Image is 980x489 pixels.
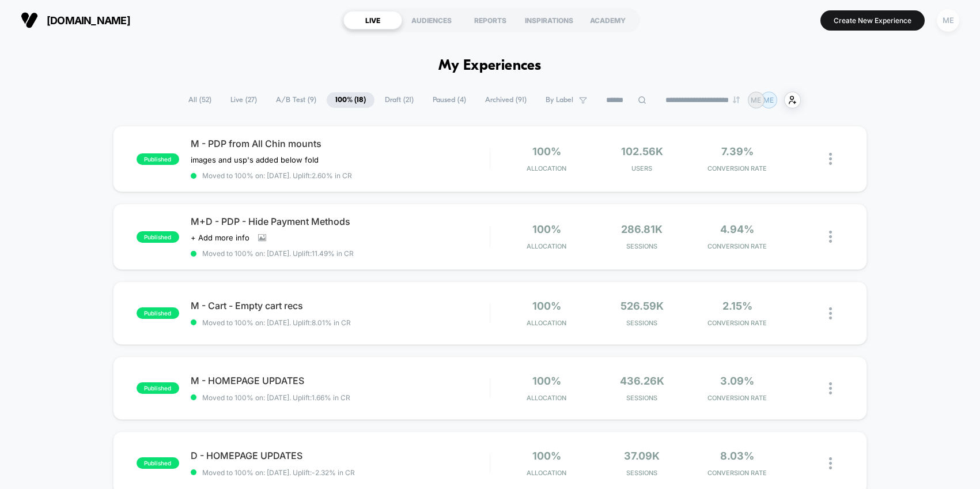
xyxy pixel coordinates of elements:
[820,10,925,31] button: Create New Experience
[693,242,782,250] span: CONVERSION RATE
[527,469,566,477] span: Allocation
[343,11,402,29] div: LIVE
[520,11,578,29] div: INSPIRATIONS
[937,9,959,32] div: ME
[693,469,782,477] span: CONVERSION RATE
[191,138,490,149] span: M - PDP from All Chin mounts
[202,318,351,327] span: Moved to 100% on: [DATE] . Uplift: 8.01% in CR
[751,96,761,104] p: ME
[327,92,374,108] span: 100% ( 18 )
[763,96,774,104] p: ME
[461,11,520,29] div: REPORTS
[438,58,542,74] h1: My Experiences
[527,319,566,327] span: Allocation
[202,249,354,258] span: Moved to 100% on: [DATE] . Uplift: 11.49% in CR
[933,9,963,32] button: ME
[17,11,134,29] button: [DOMAIN_NAME]
[720,223,754,235] span: 4.94%
[137,307,179,319] span: published
[532,223,561,235] span: 100%
[222,92,266,108] span: Live ( 27 )
[424,92,475,108] span: Paused ( 4 )
[191,300,490,311] span: M - Cart - Empty cart recs
[597,242,687,250] span: Sessions
[721,145,754,157] span: 7.39%
[137,382,179,394] span: published
[829,457,832,469] img: close
[733,96,740,103] img: end
[267,92,325,108] span: A/B Test ( 9 )
[532,300,561,312] span: 100%
[829,231,832,243] img: close
[137,153,179,165] span: published
[191,375,490,386] span: M - HOMEPAGE UPDATES
[376,92,422,108] span: Draft ( 21 )
[191,216,490,227] span: M+D - PDP - Hide Payment Methods
[546,96,573,104] span: By Label
[476,92,535,108] span: Archived ( 91 )
[532,450,561,462] span: 100%
[597,394,687,402] span: Sessions
[202,393,350,402] span: Moved to 100% on: [DATE] . Uplift: 1.66% in CR
[578,11,637,29] div: ACADEMY
[137,457,179,469] span: published
[720,450,754,462] span: 8.03%
[693,319,782,327] span: CONVERSION RATE
[47,14,130,27] span: [DOMAIN_NAME]
[624,450,660,462] span: 37.09k
[829,153,832,165] img: close
[620,375,664,387] span: 436.26k
[693,164,782,172] span: CONVERSION RATE
[180,92,220,108] span: All ( 52 )
[202,171,352,180] span: Moved to 100% on: [DATE] . Uplift: 2.60% in CR
[191,450,490,461] span: D - HOMEPAGE UPDATES
[527,394,566,402] span: Allocation
[191,155,319,164] span: images and usp's added below fold
[829,307,832,319] img: close
[693,394,782,402] span: CONVERSION RATE
[202,468,355,477] span: Moved to 100% on: [DATE] . Uplift: -2.32% in CR
[829,382,832,394] img: close
[621,145,663,157] span: 102.56k
[137,231,179,243] span: published
[191,233,249,242] span: + Add more info
[722,300,752,312] span: 2.15%
[597,469,687,477] span: Sessions
[527,164,566,172] span: Allocation
[532,145,561,157] span: 100%
[527,242,566,250] span: Allocation
[402,11,461,29] div: AUDIENCES
[621,223,663,235] span: 286.81k
[532,375,561,387] span: 100%
[620,300,664,312] span: 526.59k
[597,164,687,172] span: Users
[720,375,754,387] span: 3.09%
[21,12,38,29] img: Visually logo
[597,319,687,327] span: Sessions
